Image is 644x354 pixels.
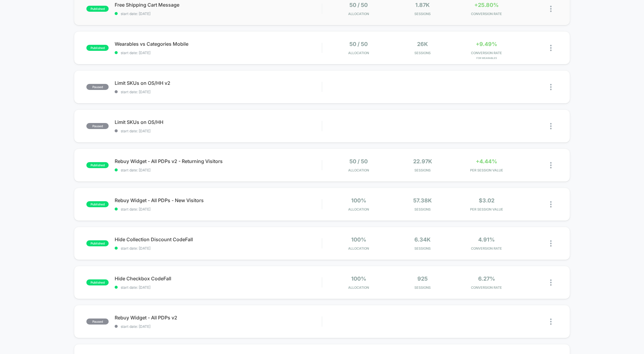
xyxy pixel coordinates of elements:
span: 6.27% [478,276,495,282]
img: close [550,123,552,129]
span: published [86,45,109,51]
span: paused [86,319,109,325]
span: Hide Collection Discount CodeFall [115,236,322,242]
span: CONVERSION RATE [456,246,517,251]
span: 57.38k [413,197,432,204]
span: Rebuy Widget - All PDPs v2 [115,315,322,321]
span: published [86,162,109,168]
span: 22.97k [413,158,432,165]
span: Sessions [392,246,453,251]
span: start date: [DATE] [115,11,322,16]
img: close [550,162,552,168]
span: 26k [417,41,428,47]
span: start date: [DATE] [115,51,322,55]
span: 50 / 50 [349,41,368,47]
span: Free Shipping Cart Message [115,2,322,8]
span: Allocation [348,207,369,211]
span: +25.80% [474,2,499,8]
span: paused [86,84,109,90]
span: published [86,201,109,207]
span: Limit SKUs on OS/HH v2 [115,80,322,86]
img: close [550,45,552,51]
span: Sessions [392,285,453,290]
span: 50 / 50 [349,158,368,165]
img: close [550,84,552,90]
span: $3.02 [479,197,494,204]
span: 925 [417,276,428,282]
span: Sessions [392,168,453,172]
span: Allocation [348,12,369,16]
span: Hide Checkbox CodeFall [115,276,322,282]
span: 100% [351,276,366,282]
img: close [550,201,552,208]
span: published [86,240,109,246]
span: 100% [351,197,366,204]
span: +9.49% [476,41,497,47]
span: published [86,279,109,285]
img: close [550,279,552,286]
span: Allocation [348,246,369,251]
span: start date: [DATE] [115,129,322,133]
span: Sessions [392,207,453,211]
img: close [550,240,552,247]
span: 6.34k [414,236,431,243]
span: Allocation [348,285,369,290]
span: Rebuy Widget - All PDPs - New Visitors [115,197,322,203]
span: 50 / 50 [349,2,368,8]
span: PER SESSION VALUE [456,168,517,172]
span: CONVERSION RATE [456,51,517,55]
span: 100% [351,236,366,243]
span: 1.87k [415,2,430,8]
img: close [550,319,552,325]
span: PER SESSION VALUE [456,207,517,211]
img: close [550,6,552,12]
span: CONVERSION RATE [456,12,517,16]
span: Wearables vs Categories Mobile [115,41,322,47]
span: Limit SKUs on OS/HH [115,119,322,125]
span: Sessions [392,12,453,16]
span: paused [86,123,109,129]
span: start date: [DATE] [115,168,322,172]
span: start date: [DATE] [115,207,322,211]
span: Allocation [348,168,369,172]
span: start date: [DATE] [115,324,322,329]
span: 4.91% [478,236,495,243]
span: Sessions [392,51,453,55]
span: Rebuy Widget - All PDPs v2 - Returning Visitors [115,158,322,164]
span: start date: [DATE] [115,90,322,94]
span: published [86,6,109,12]
span: start date: [DATE] [115,246,322,251]
span: CONVERSION RATE [456,285,517,290]
span: +4.44% [476,158,497,165]
span: Allocation [348,51,369,55]
span: start date: [DATE] [115,285,322,290]
span: for Wearables [456,57,517,60]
